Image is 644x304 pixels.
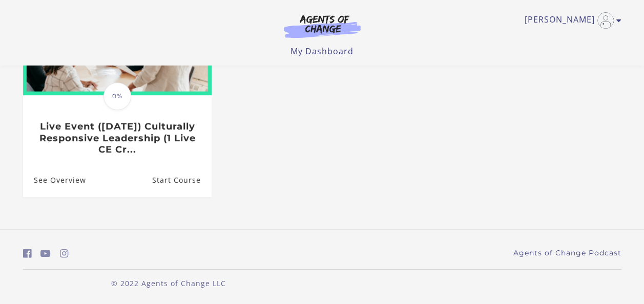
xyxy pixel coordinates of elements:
a: https://www.instagram.com/agentsofchangeprep/ (Open in a new window) [60,246,69,261]
h3: Live Event ([DATE]) Culturally Responsive Leadership (1 Live CE Cr... [34,121,200,156]
i: https://www.youtube.com/c/AgentsofChangeTestPrepbyMeaganMitchell (Open in a new window) [40,249,51,258]
span: 0% [103,82,131,110]
a: https://www.facebook.com/groups/aswbtestprep (Open in a new window) [23,246,32,261]
img: Agents of Change Logo [273,14,371,38]
a: https://www.youtube.com/c/AgentsofChangeTestPrepbyMeaganMitchell (Open in a new window) [40,246,51,261]
i: https://www.instagram.com/agentsofchangeprep/ (Open in a new window) [60,249,69,258]
a: Toggle menu [525,12,616,29]
a: Agents of Change Podcast [513,248,621,258]
i: https://www.facebook.com/groups/aswbtestprep (Open in a new window) [23,249,32,258]
a: Live Event (8/29/25) Culturally Responsive Leadership (1 Live CE Cr...: See Overview [23,163,86,197]
a: My Dashboard [290,46,354,57]
p: © 2022 Agents of Change LLC [23,278,314,289]
a: Live Event (8/29/25) Culturally Responsive Leadership (1 Live CE Cr...: Resume Course [152,163,211,197]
